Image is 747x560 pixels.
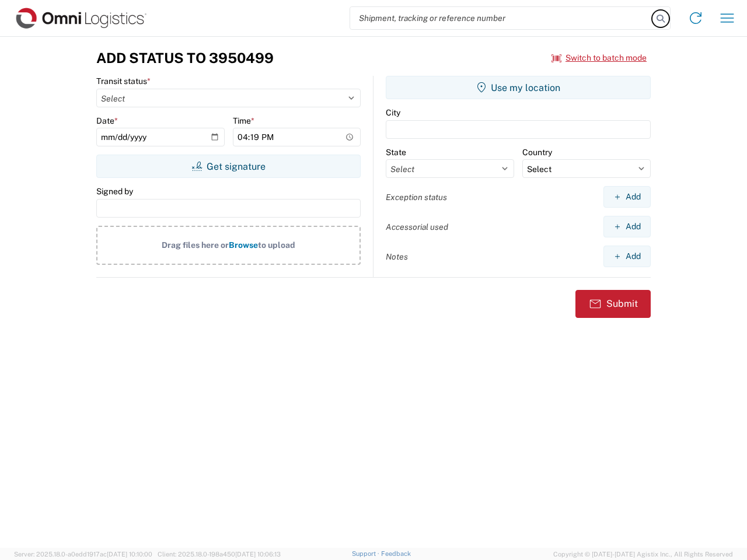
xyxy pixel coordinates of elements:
[96,155,361,178] button: Get signature
[522,147,552,157] label: Country
[386,76,651,99] button: Use my location
[107,551,152,558] span: [DATE] 10:10:00
[603,216,651,237] button: Add
[386,147,406,157] label: State
[603,186,651,208] button: Add
[575,290,651,318] button: Submit
[229,240,258,250] span: Browse
[386,192,447,202] label: Exception status
[158,551,281,558] span: Client: 2025.18.0-198a450
[96,76,151,86] label: Transit status
[350,7,652,29] input: Shipment, tracking or reference number
[386,251,408,262] label: Notes
[386,222,448,232] label: Accessorial used
[386,107,400,118] label: City
[96,116,118,126] label: Date
[235,551,281,558] span: [DATE] 10:06:13
[233,116,254,126] label: Time
[162,240,229,250] span: Drag files here or
[14,551,152,558] span: Server: 2025.18.0-a0edd1917ac
[352,550,381,557] a: Support
[603,246,651,267] button: Add
[381,550,411,557] a: Feedback
[553,549,733,559] span: Copyright © [DATE]-[DATE] Agistix Inc., All Rights Reserved
[96,186,133,197] label: Signed by
[258,240,295,250] span: to upload
[96,50,274,66] h3: Add Status to 3950499
[551,48,647,68] button: Switch to batch mode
